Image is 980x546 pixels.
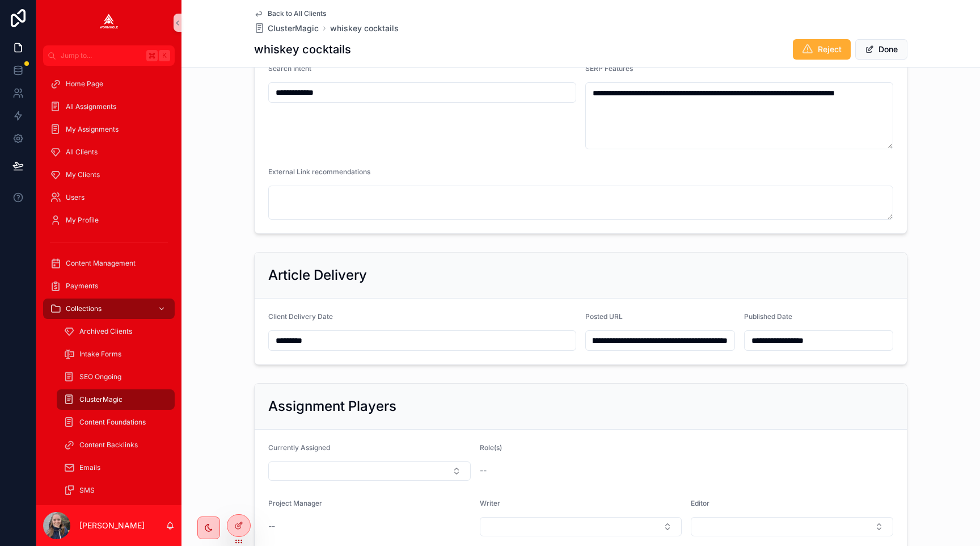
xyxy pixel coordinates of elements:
[79,440,138,450] span: Content Backlinks
[100,14,118,32] img: App logo
[43,142,175,162] a: All Clients
[57,321,175,342] a: Archived Clients
[57,367,175,387] a: SEO Ongoing
[268,397,396,415] h2: Assignment Players
[66,170,100,179] span: My Clients
[691,499,709,507] span: Editor
[585,64,633,73] span: SERP Features
[79,350,121,359] span: Intake Forms
[66,148,98,157] span: All Clients
[57,344,175,364] a: Intake Forms
[79,372,121,381] span: SEO Ongoing
[79,418,146,427] span: Content Foundations
[268,167,370,176] span: External Link recommendations
[744,312,792,321] span: Published Date
[330,23,399,34] a: whiskey cocktails
[480,465,487,476] span: --
[480,443,502,452] span: Role(s)
[79,520,145,531] p: [PERSON_NAME]
[66,125,119,134] span: My Assignments
[43,74,175,94] a: Home Page
[43,119,175,140] a: My Assignments
[36,66,181,505] div: scrollable content
[66,216,99,225] span: My Profile
[66,79,103,89] span: Home Page
[79,486,95,495] span: SMS
[43,299,175,319] a: Collections
[793,39,851,60] button: Reject
[66,102,116,111] span: All Assignments
[268,443,330,452] span: Currently Assigned
[268,499,322,507] span: Project Manager
[268,9,326,18] span: Back to All Clients
[818,44,842,55] span: Reject
[480,499,500,507] span: Writer
[268,461,471,481] button: Select Button
[43,187,175,208] a: Users
[254,9,326,18] a: Back to All Clients
[43,165,175,185] a: My Clients
[57,435,175,455] a: Content Backlinks
[57,457,175,478] a: Emails
[43,253,175,274] a: Content Management
[79,395,122,404] span: ClusterMagic
[43,210,175,230] a: My Profile
[57,412,175,432] a: Content Foundations
[855,39,907,60] button: Done
[268,312,333,321] span: Client Delivery Date
[43,45,175,66] button: Jump to...K
[79,463,100,472] span: Emails
[43,96,175,117] a: All Assignments
[66,193,85,202] span: Users
[57,389,175,410] a: ClusterMagic
[79,327,132,336] span: Archived Clients
[268,266,367,284] h2: Article Delivery
[268,520,275,532] span: --
[585,312,623,321] span: Posted URL
[254,23,319,34] a: ClusterMagic
[66,259,136,268] span: Content Management
[43,276,175,296] a: Payments
[57,480,175,501] a: SMS
[268,23,319,34] span: ClusterMagic
[480,517,682,536] button: Select Button
[268,64,311,73] span: Search Intent
[691,517,893,536] button: Select Button
[66,282,98,291] span: Payments
[254,41,351,57] h1: whiskey cocktails
[61,51,142,60] span: Jump to...
[66,304,102,313] span: Collections
[160,51,169,60] span: K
